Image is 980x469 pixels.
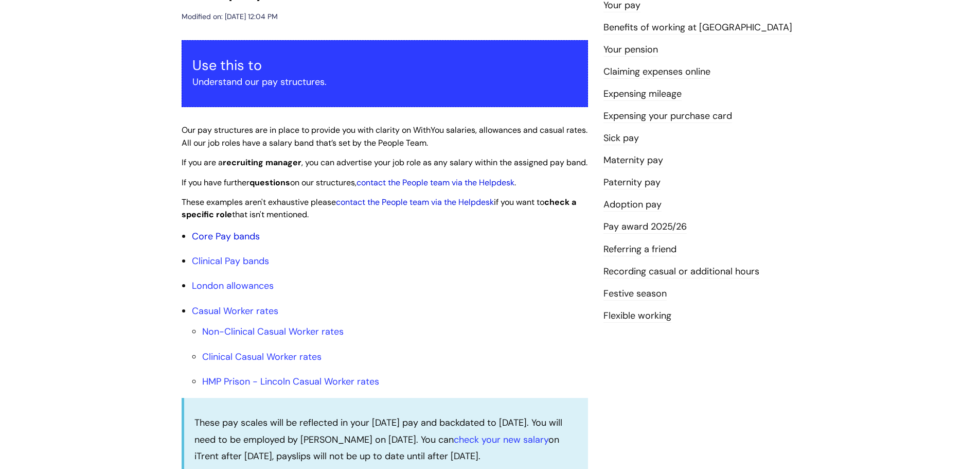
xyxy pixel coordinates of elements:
a: Benefits of working at [GEOGRAPHIC_DATA] [603,21,792,34]
span: These examples aren't exhaustive please if you want to that isn't mentioned. [182,197,576,220]
a: Casual Worker rates [192,305,278,317]
a: Festive season [603,287,667,301]
a: Expensing your purchase card [603,110,732,123]
a: Pay award 2025/26 [603,220,687,234]
a: contact the People team via the Helpdesk [336,197,494,207]
a: contact the People team via the Helpdesk [357,177,514,188]
a: Expensing mileage [603,88,682,101]
p: These pay scales will be reflected in your [DATE] pay and backdated to [DATE]. You will need to b... [194,414,578,464]
p: Understand our pay structures. [192,74,577,90]
a: Core Pay bands [192,230,260,242]
div: Modified on: [DATE] 12:04 PM [182,10,278,23]
a: Paternity pay [603,176,661,189]
span: If you have further on our structures, . [182,177,516,188]
a: Maternity pay [603,154,663,167]
a: HMP Prison - Lincoln Casual Worker rates [202,375,379,388]
span: Our pay structures are in place to provide you with clarity on WithYou salaries, allowances and c... [182,125,587,148]
a: Flexible working [603,309,671,323]
a: Recording casual or additional hours [603,265,759,279]
strong: recruiting manager [223,157,301,168]
a: Adoption pay [603,198,662,212]
h3: Use this to [192,57,577,74]
a: Clinical Pay bands [192,255,269,267]
a: Referring a friend [603,243,676,256]
a: Claiming expenses online [603,65,710,79]
a: Your pension [603,43,658,57]
strong: questions [250,177,290,188]
a: Clinical Casual Worker rates [202,351,322,363]
a: check your new salary [454,433,548,446]
a: Non-Clinical Casual Worker rates [202,325,344,338]
a: London allowances [192,280,274,292]
span: If you are a , you can advertise your job role as any salary within the assigned pay band. [182,157,587,168]
a: Sick pay [603,132,639,145]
